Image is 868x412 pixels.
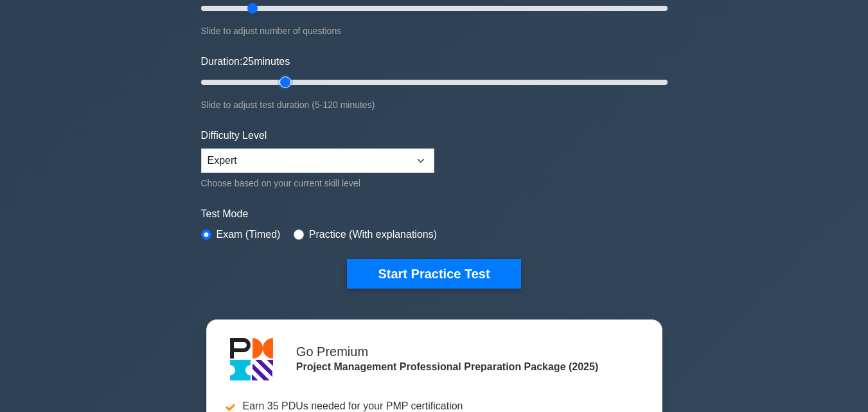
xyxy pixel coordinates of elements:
div: Choose based on your current skill level [201,175,434,191]
label: Test Mode [201,206,668,222]
label: Practice (With explanations) [309,227,437,242]
div: Slide to adjust test duration (5-120 minutes) [201,97,668,112]
div: Slide to adjust number of questions [201,23,668,39]
label: Duration: minutes [201,54,290,69]
button: Start Practice Test [347,259,520,289]
label: Difficulty Level [201,128,267,143]
label: Exam (Timed) [217,227,281,242]
span: 25 [242,56,254,67]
